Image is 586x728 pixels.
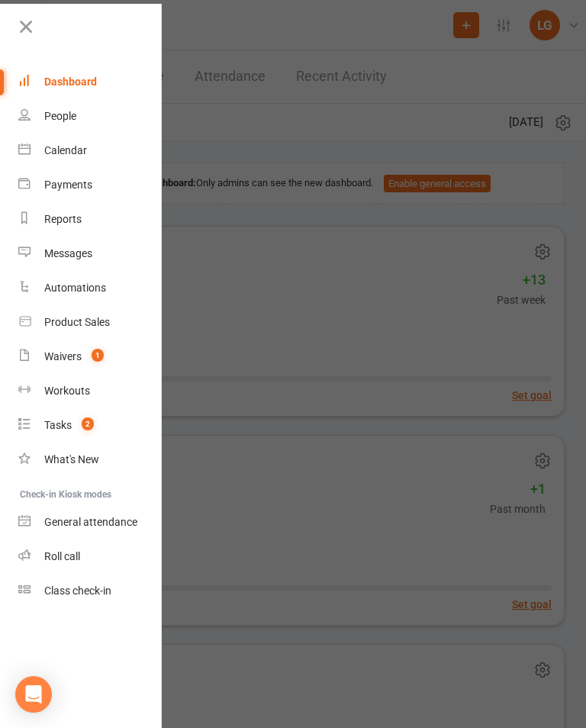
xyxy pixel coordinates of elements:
div: Product Sales [44,316,110,328]
a: People [18,99,163,134]
a: What's New [18,443,163,477]
div: Payments [44,179,92,191]
div: Roll call [44,550,80,562]
div: Class check-in [44,585,111,597]
a: Dashboard [18,65,163,99]
div: Messages [44,247,92,259]
a: Workouts [18,374,163,408]
div: Calendar [44,144,87,156]
a: Tasks 2 [18,408,163,443]
div: Automations [44,282,106,294]
a: Reports [18,202,163,237]
a: Automations [18,271,163,305]
a: Messages [18,237,163,271]
div: General attendance [44,516,137,528]
a: Waivers 1 [18,340,163,374]
div: People [44,110,76,122]
div: Waivers [44,350,82,362]
div: Reports [44,213,82,225]
div: Workouts [44,385,90,397]
a: Class kiosk mode [18,574,163,608]
a: Calendar [18,134,163,168]
a: Payments [18,168,163,202]
div: Dashboard [44,76,97,88]
div: Open Intercom Messenger [15,676,52,713]
span: 2 [82,417,94,430]
a: General attendance kiosk mode [18,505,163,540]
span: 1 [92,349,104,362]
a: Product Sales [18,305,163,340]
a: Roll call [18,540,163,574]
div: Tasks [44,419,72,431]
div: What's New [44,453,99,465]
